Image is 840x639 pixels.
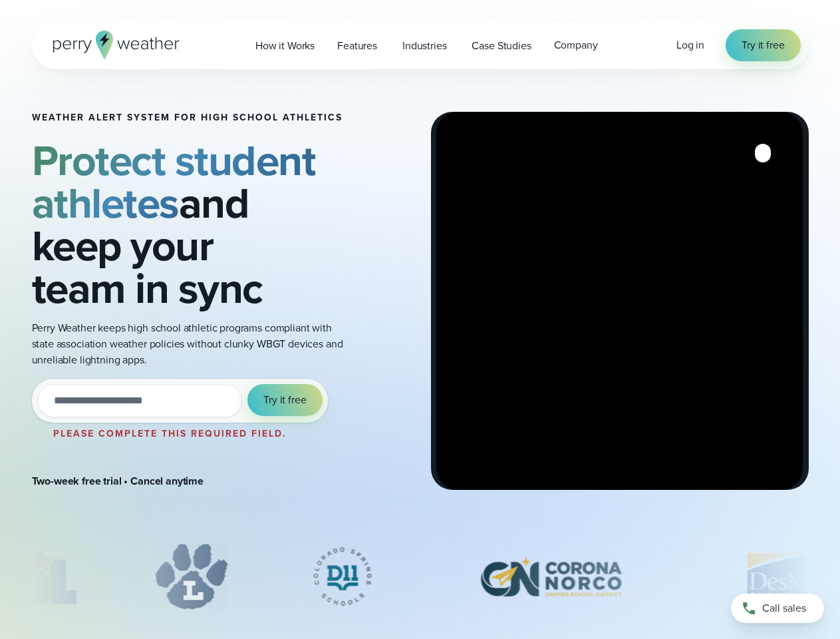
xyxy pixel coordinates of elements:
span: Try it free [742,37,784,53]
p: Perry Weather keeps high school athletic programs compliant with state association weather polici... [32,320,343,368]
a: Call sales [731,594,824,623]
span: Industries [402,38,446,54]
h2: and keep your team in sync [32,139,343,310]
a: Case Studies [460,32,542,59]
div: slideshow [32,543,809,616]
span: How it Works [255,38,315,54]
span: Call sales [762,600,806,616]
label: Please complete this required field. [53,427,287,441]
div: 3 of 12 [292,543,392,610]
span: Case Studies [472,38,531,54]
button: Close Video [755,144,771,162]
div: 4 of 12 [456,543,645,610]
h1: Weather Alert System for High School Athletics [32,112,343,123]
div: 2 of 12 [154,543,228,610]
strong: Protect student athletes [32,129,316,234]
span: Try it free [263,392,306,408]
a: Log in [676,37,704,53]
img: Corona-Norco-Unified-School-District.svg [456,543,645,610]
span: Log in [676,37,704,53]
a: How it Works [244,32,326,59]
button: Try it free [247,384,322,416]
img: Colorado-Springs-School-District.svg [292,543,392,610]
span: Features [337,38,377,54]
span: Company [554,37,598,53]
a: Try it free [726,29,800,61]
strong: Two-week free trial • Cancel anytime [32,473,204,489]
